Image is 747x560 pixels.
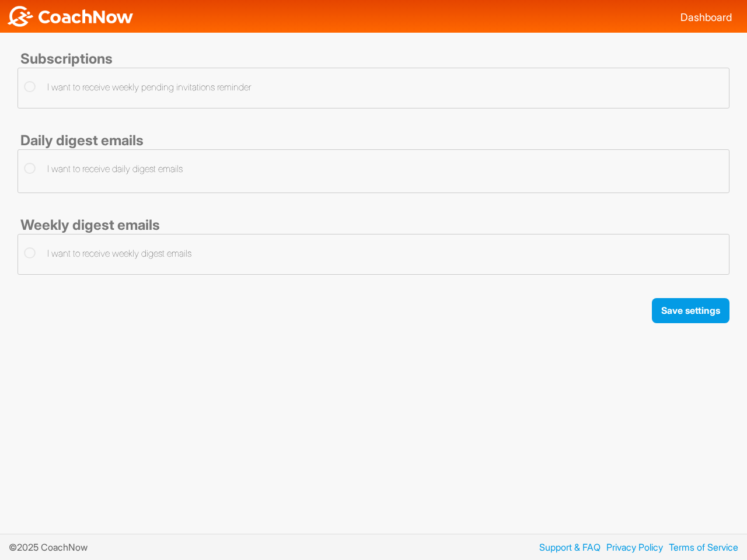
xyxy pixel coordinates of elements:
label: I want to receive weekly digest emails [24,246,191,260]
button: Save settings [652,298,729,323]
a: Support & FAQ [533,540,601,554]
div: Subscriptions [18,50,729,68]
a: Privacy Policy [601,540,663,554]
div: Daily digest emails [18,132,729,149]
a: Dashboard [680,11,732,23]
a: Terms of Service [663,540,738,554]
img: CoachNow [6,6,134,27]
label: I want to receive daily digest emails [24,162,183,176]
p: © 2025 CoachNow [9,540,96,554]
div: Weekly digest emails [18,216,729,234]
label: I want to receive weekly pending invitations reminder [24,80,251,94]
